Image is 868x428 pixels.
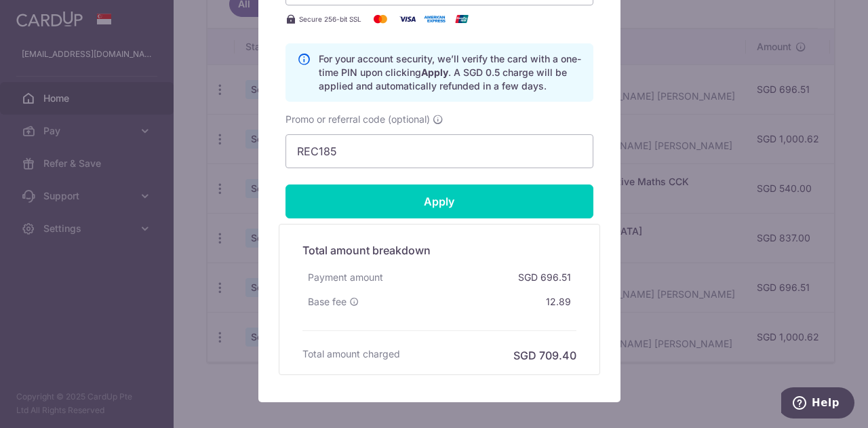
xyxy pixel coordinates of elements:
[781,387,854,421] iframe: Opens a widget where you can find more information
[394,11,421,27] img: Visa
[540,290,576,314] div: 12.89
[367,11,394,27] img: Mastercard
[421,11,448,27] img: American Express
[302,265,389,290] div: Payment amount
[285,113,430,126] span: Promo or referral code (optional)
[421,66,448,78] b: Apply
[299,14,361,24] span: Secure 256-bit SSL
[285,184,593,218] input: Apply
[513,265,576,290] div: SGD 696.51
[448,11,475,27] img: UnionPay
[319,52,582,93] p: For your account security, we’ll verify the card with a one-time PIN upon clicking . A SGD 0.5 ch...
[513,347,576,364] h6: SGD 709.40
[302,347,400,361] h6: Total amount charged
[308,295,347,309] span: Base fee
[302,242,576,258] h5: Total amount breakdown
